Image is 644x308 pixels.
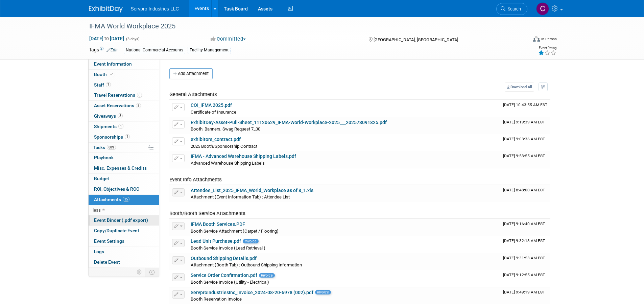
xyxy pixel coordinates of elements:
[500,185,550,202] td: Upload Timestamp
[487,35,557,45] div: Event Format
[500,253,550,270] td: Upload Timestamp
[500,219,550,236] td: Upload Timestamp
[124,47,185,54] div: National Commercial Accounts
[89,70,159,80] a: Booth
[89,122,159,132] a: Shipments1
[500,100,550,117] td: Upload Timestamp
[208,35,248,43] button: Committed
[500,270,550,287] td: Upload Timestamp
[103,36,110,41] span: to
[89,236,159,246] a: Event Settings
[94,186,139,192] span: ROI, Objectives & ROO
[89,80,159,90] a: Staff7
[134,268,145,277] td: Personalize Event Tab Strip
[137,93,142,98] span: 6
[503,188,545,192] span: Upload Timestamp
[169,210,245,216] span: Booth/Booth Service Attachments
[503,290,545,294] span: Upload Timestamp
[503,273,545,277] span: Upload Timestamp
[191,126,260,132] span: Booth, Banners, Swag Request 7_30
[94,259,120,265] span: Delete Event
[191,188,313,193] a: Attendee_List_2025_IFMA_World_Workplace as of 8_1.xls
[191,144,257,149] span: 2025 Booth/Sponsorship Contract
[89,132,159,142] a: Sponsorships1
[496,3,527,15] a: Search
[191,110,236,115] span: Certificate of Insurance
[503,221,545,226] span: Upload Timestamp
[136,103,141,108] span: 8
[503,256,545,260] span: Upload Timestamp
[93,207,101,213] span: less
[94,134,130,140] span: Sponsorships
[94,238,124,244] span: Event Settings
[89,35,124,42] span: [DATE] [DATE]
[188,47,231,54] div: Facility Management
[94,176,109,181] span: Budget
[169,91,217,97] span: General Attachments
[503,137,545,141] span: Upload Timestamp
[123,197,129,202] span: 15
[94,113,123,119] span: Giveaways
[89,195,159,205] a: Attachments15
[94,61,132,67] span: Event Information
[89,205,159,215] a: less
[503,120,545,124] span: Upload Timestamp
[500,287,550,304] td: Upload Timestamp
[89,153,159,163] a: Playbook
[259,273,275,278] span: Invoice
[94,124,123,129] span: Shipments
[541,37,557,42] div: In-Person
[191,229,279,234] span: Booth Service Attachment (Carpet / Flooring)
[94,228,139,233] span: Copy/Duplicate Event
[169,68,213,79] button: Add Attachment
[500,236,550,253] td: Upload Timestamp
[145,268,159,277] td: Toggle Event Tabs
[191,262,302,267] span: Attachment (Booth Tab) : Outbound Shipping Information
[505,82,534,92] a: Download All
[191,238,241,244] a: Lead Unit Purchase.pdf
[191,161,265,166] span: Advanced Warehouse Shipping Labels
[94,72,115,77] span: Booth
[89,247,159,257] a: Logs
[89,184,159,194] a: ROI, Objectives & ROO
[505,6,521,11] span: Search
[500,117,550,134] td: Upload Timestamp
[503,102,547,107] span: Upload Timestamp
[538,46,556,50] div: Event Rating
[500,151,550,168] td: Upload Timestamp
[89,46,118,54] td: Tags
[89,163,159,173] a: Misc. Expenses & Credits
[89,90,159,100] a: Travel Reservations6
[89,174,159,184] a: Budget
[94,82,111,88] span: Staff
[94,92,142,98] span: Travel Reservations
[107,145,116,150] span: 88%
[374,37,458,42] span: [GEOGRAPHIC_DATA], [GEOGRAPHIC_DATA]
[131,6,179,11] span: Servpro Industries LLC
[533,36,540,42] img: Format-Inperson.png
[191,245,265,251] span: Booth Service Invoice (Lead Retrieval )
[89,226,159,236] a: Copy/Duplicate Event
[93,145,116,150] span: Tasks
[536,2,549,15] img: Chris Chassagneux
[89,215,159,226] a: Event Binder (.pdf export)
[191,290,313,295] a: ServproIndustriesInc_Invoice_2024-08-20-6978 (002).pdf
[503,238,545,243] span: Upload Timestamp
[503,153,545,158] span: Upload Timestamp
[94,217,148,223] span: Event Binder (.pdf export)
[89,59,159,69] a: Event Information
[89,101,159,111] a: Asset Reservations8
[125,134,130,139] span: 1
[89,6,123,13] img: ExhibitDay
[191,194,290,199] span: Attachment (Event Information Tab) : Attendee List
[110,72,113,76] i: Booth reservation complete
[106,48,118,52] a: Edit
[191,256,257,261] a: Outbound Shipping Details.pdf
[243,239,259,243] span: Invoice
[125,37,140,41] span: (3 days)
[89,257,159,267] a: Delete Event
[118,113,123,118] span: 5
[94,249,104,254] span: Logs
[169,176,222,183] span: Event Info Attachments
[89,111,159,121] a: Giveaways5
